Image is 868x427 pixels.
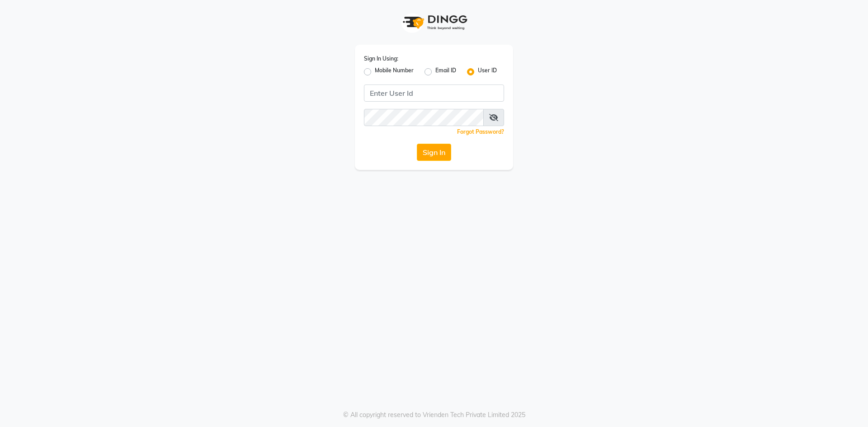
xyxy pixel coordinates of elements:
input: Username [364,109,484,126]
label: Sign In Using: [364,55,398,63]
input: Username [364,84,504,102]
label: Mobile Number [375,66,414,77]
a: Forgot Password? [457,128,504,135]
label: User ID [478,66,497,77]
img: logo1.svg [398,9,470,36]
button: Sign In [417,144,451,161]
label: Email ID [435,66,456,77]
